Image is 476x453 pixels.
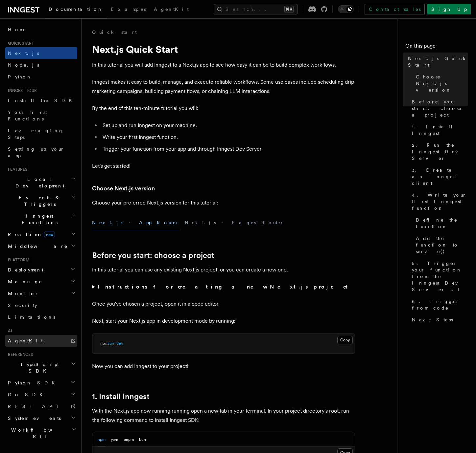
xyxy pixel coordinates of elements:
[107,341,114,346] span: run
[416,217,468,230] span: Define the function
[5,194,72,207] span: Events & Triggers
[412,316,453,323] span: Next Steps
[49,7,103,12] span: Documentation
[405,42,468,53] h4: On this page
[409,257,468,295] a: 5. Trigger your function from the Inngest Dev Server UI
[92,362,355,371] p: Now you can add Inngest to your project!
[5,143,77,162] a: Setting up your app
[100,341,107,346] span: npm
[111,433,118,446] button: yarn
[45,2,107,18] a: Documentation
[409,295,468,314] a: 6. Trigger from code
[5,389,77,400] button: Go SDK
[5,95,77,106] a: Install the SDK
[44,231,55,238] span: new
[412,167,468,186] span: 3. Create an Inngest client
[8,62,39,68] span: Node.js
[8,338,43,343] span: AgentKit
[107,2,150,18] a: Examples
[101,144,355,154] li: Trigger your function from your app and through Inngest Dev Server.
[409,189,468,214] a: 4. Write your first Inngest function
[5,335,77,347] a: AgentKit
[5,311,77,323] a: Limitations
[5,257,30,263] span: Platform
[5,276,77,288] button: Manage
[5,210,77,228] button: Inngest Functions
[412,98,468,118] span: Before you start: choose a project
[5,243,68,249] span: Middleware
[5,88,37,93] span: Inngest tour
[408,55,468,68] span: Next.js Quick Start
[5,278,42,285] span: Manage
[8,98,76,103] span: Install the SDK
[5,328,12,334] span: AI
[5,125,77,143] a: Leveraging Steps
[5,412,77,424] button: System events
[338,5,354,13] button: Toggle dark mode
[413,71,468,96] a: Choose Next.js version
[5,24,77,35] a: Home
[185,215,284,230] button: Next.js - Pages Router
[5,427,72,440] span: Workflow Kit
[139,433,146,446] button: bun
[5,192,77,210] button: Events & Triggers
[405,53,468,71] a: Next.js Quick Start
[5,267,43,273] span: Deployment
[5,231,55,238] span: Realtime
[8,314,55,320] span: Limitations
[5,41,34,46] span: Quick start
[5,400,77,412] a: REST API
[92,392,150,401] a: 1. Install Inngest
[8,51,39,56] span: Next.js
[409,96,468,121] a: Before you start: choose a project
[124,433,134,446] button: pnpm
[5,358,77,377] button: TypeScript SDK
[5,299,77,311] a: Security
[214,4,297,14] button: Search...⌘K
[5,352,33,357] span: References
[5,176,72,189] span: Local Development
[412,192,468,211] span: 4. Write your first Inngest function
[111,7,146,12] span: Examples
[8,74,32,79] span: Python
[409,139,468,164] a: 2. Run the Inngest Dev Server
[412,298,468,311] span: 6. Trigger from code
[101,121,355,130] li: Set up and run Inngest on your machine.
[8,303,37,308] span: Security
[92,316,355,326] p: Next, start your Next.js app in development mode by running:
[92,282,355,291] summary: Instructions for creating a new Next.js project
[5,264,77,276] button: Deployment
[5,240,77,252] button: Middleware
[101,133,355,142] li: Write your first Inngest function.
[5,173,77,192] button: Local Development
[5,47,77,59] a: Next.js
[337,336,353,344] button: Copy
[5,379,59,386] span: Python SDK
[5,377,77,389] button: Python SDK
[150,2,193,18] a: AgentKit
[409,121,468,139] a: 1. Install Inngest
[8,404,64,409] span: REST API
[412,123,468,137] span: 1. Install Inngest
[5,106,77,125] a: Your first Functions
[5,415,61,421] span: System events
[5,424,77,442] button: Workflow Kit
[92,29,137,35] a: Quick start
[92,198,355,207] p: Choose your preferred Next.js version for this tutorial:
[92,43,355,55] h1: Next.js Quick Start
[409,164,468,189] a: 3. Create an Inngest client
[92,215,179,230] button: Next.js - App Router
[92,162,355,171] p: Let's get started!
[427,4,471,14] a: Sign Up
[98,284,350,290] strong: Instructions for creating a new Next.js project
[5,391,47,398] span: Go SDK
[416,235,468,255] span: Add the function to serve()
[413,214,468,232] a: Define the function
[412,142,468,162] span: 2. Run the Inngest Dev Server
[8,146,64,158] span: Setting up your app
[92,184,155,193] a: Choose Next.js version
[92,265,355,274] p: In this tutorial you can use any existing Next.js project, or you can create a new one.
[5,288,77,299] button: Monitor
[92,251,214,260] a: Before you start: choose a project
[154,7,189,12] span: AgentKit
